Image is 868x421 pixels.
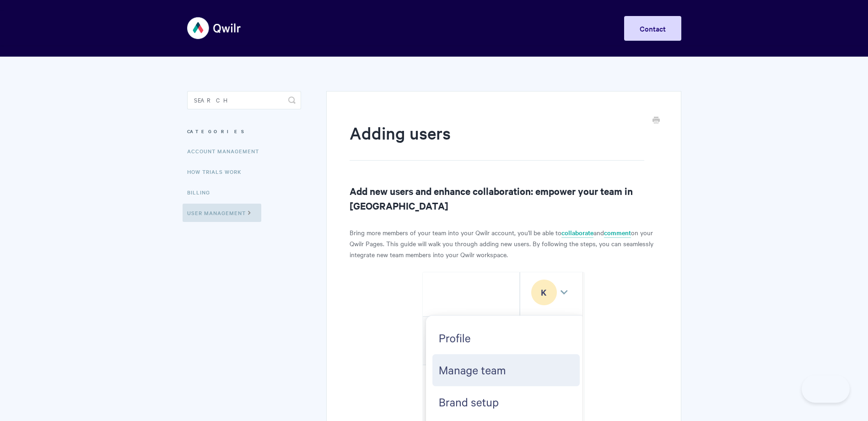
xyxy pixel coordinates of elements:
a: Print this Article [652,116,660,126]
iframe: Toggle Customer Support [802,375,850,403]
a: Account Management [187,142,266,160]
img: Qwilr Help Center [187,11,242,45]
a: comment [604,228,631,238]
h2: Add new users and enhance collaboration: empower your team in [GEOGRAPHIC_DATA] [350,184,658,213]
a: User Management [183,204,261,222]
a: collaborate [561,228,593,238]
a: Billing [187,183,217,201]
h1: Adding users [350,121,644,161]
a: How Trials Work [187,162,248,181]
p: Bring more members of your team into your Qwilr account, you'll be able to and on your Qwilr Page... [350,227,658,260]
input: Search [187,91,301,109]
h3: Categories [187,123,301,140]
a: Contact [624,16,681,41]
